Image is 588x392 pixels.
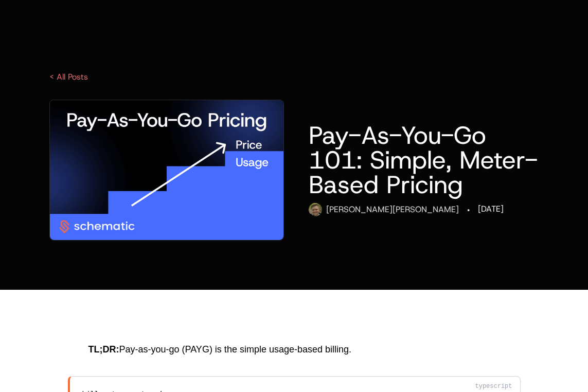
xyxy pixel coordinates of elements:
[478,203,504,215] div: [DATE]
[309,203,322,216] img: Ryan Echternacht
[50,100,283,240] img: PAYG Pricing
[326,203,459,216] div: [PERSON_NAME] [PERSON_NAME]
[88,344,119,354] span: TL;DR:
[475,376,520,390] div: typescript
[467,203,470,217] div: ·
[49,71,88,82] a: < All Posts
[309,123,539,197] h1: Pay-As-You-Go 101: Simple, Meter-Based Pricing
